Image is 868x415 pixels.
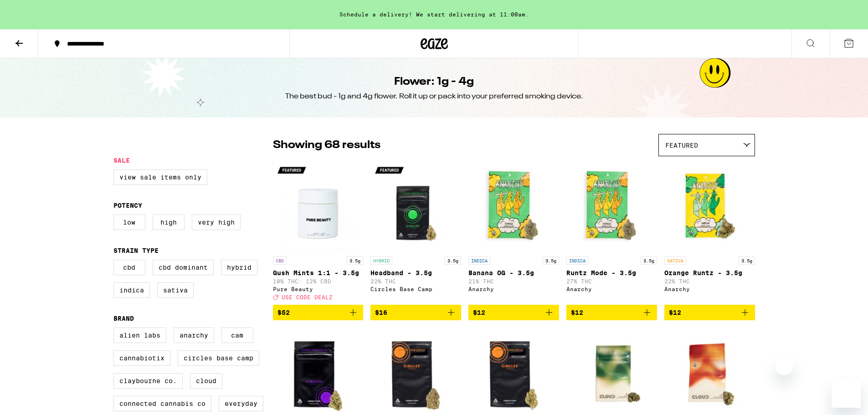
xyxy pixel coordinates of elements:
[370,256,392,265] p: HYBRID
[113,202,142,209] legend: Potency
[221,260,257,275] label: Hybrid
[571,309,583,316] span: $12
[566,305,657,320] button: Add to bag
[190,373,222,389] label: Cloud
[370,286,461,292] div: Circles Base Camp
[445,256,461,265] p: 3.5g
[468,256,490,265] p: INDICA
[370,269,461,277] p: Headband - 3.5g
[394,74,474,90] h1: Flower: 1g - 4g
[370,278,461,284] p: 22% THC
[473,309,485,316] span: $12
[113,282,150,298] label: Indica
[664,278,755,284] p: 22% THC
[370,161,461,252] img: Circles Base Camp - Headband - 3.5g
[273,269,364,277] p: Gush Mints 1:1 - 3.5g
[113,260,145,275] label: CBD
[273,161,364,305] a: Open page for Gush Mints 1:1 - 3.5g from Pure Beauty
[669,309,681,316] span: $12
[273,278,364,284] p: 10% THC: 12% CBD
[468,286,559,292] div: Anarchy
[664,286,755,292] div: Anarchy
[273,256,287,265] p: CBD
[113,169,207,185] label: View Sale Items Only
[113,315,134,322] legend: Brand
[566,278,657,284] p: 27% THC
[273,305,364,320] button: Add to bag
[775,357,793,375] iframe: Close message
[468,161,559,305] a: Open page for Banana OG - 3.5g from Anarchy
[375,309,387,316] span: $16
[153,260,214,275] label: CBD Dominant
[347,256,363,265] p: 3.5g
[664,256,686,265] p: SATIVA
[113,328,166,343] label: Alien Labs
[282,294,333,300] span: USE CODE DEALZ
[273,286,364,292] div: Pure Beauty
[370,161,461,305] a: Open page for Headband - 3.5g from Circles Base Camp
[665,142,698,149] span: Featured
[468,305,559,320] button: Add to bag
[832,379,861,408] iframe: Button to launch messaging window
[468,269,559,277] p: Banana OG - 3.5g
[113,215,145,230] label: Low
[113,350,170,366] label: Cannabiotix
[113,157,130,164] legend: Sale
[113,373,183,389] label: Claybourne Co.
[641,256,657,265] p: 3.5g
[664,161,755,252] img: Anarchy - Orange Runtz - 3.5g
[219,396,263,411] label: Everyday
[370,305,461,320] button: Add to bag
[113,396,211,411] label: Connected Cannabis Co
[285,92,583,102] div: The best bud - 1g and 4g flower. Roll it up or pack into your preferred smoking device.
[664,305,755,320] button: Add to bag
[153,215,185,230] label: High
[566,269,657,277] p: Runtz Mode - 3.5g
[566,286,657,292] div: Anarchy
[468,278,559,284] p: 21% THC
[221,328,253,343] label: CAM
[273,138,380,153] p: Showing 68 results
[543,256,559,265] p: 3.5g
[566,161,657,305] a: Open page for Runtz Mode - 3.5g from Anarchy
[566,256,588,265] p: INDICA
[566,161,657,252] img: Anarchy - Runtz Mode - 3.5g
[178,350,259,366] label: Circles Base Camp
[192,215,241,230] label: Very High
[113,247,159,254] legend: Strain Type
[664,161,755,305] a: Open page for Orange Runtz - 3.5g from Anarchy
[157,282,194,298] label: Sativa
[277,309,290,316] span: $52
[174,328,214,343] label: Anarchy
[664,269,755,277] p: Orange Runtz - 3.5g
[468,161,559,252] img: Anarchy - Banana OG - 3.5g
[739,256,755,265] p: 3.5g
[273,161,364,252] img: Pure Beauty - Gush Mints 1:1 - 3.5g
